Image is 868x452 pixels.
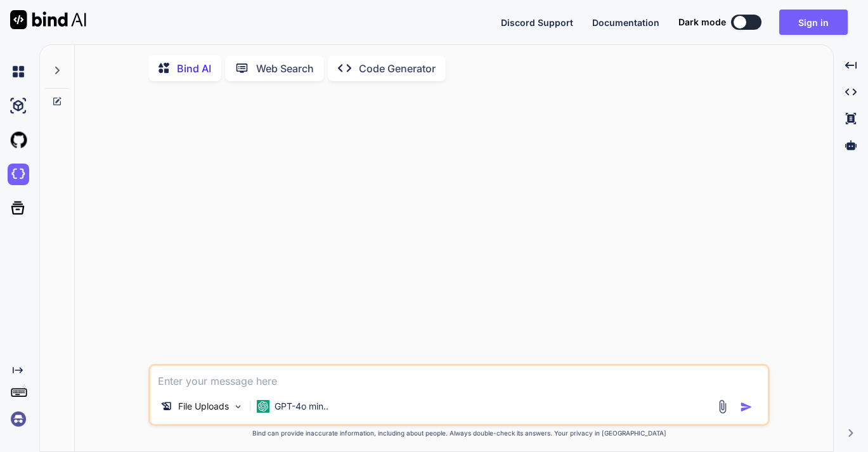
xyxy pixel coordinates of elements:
[8,408,29,430] img: signin
[359,61,436,76] p: Code Generator
[715,399,730,414] img: attachment
[10,10,86,29] img: Bind AI
[678,16,726,29] span: Dark mode
[8,61,29,82] img: chat
[257,400,269,413] img: GPT-4o mini
[8,129,29,151] img: githubLight
[740,401,753,413] img: icon
[148,429,770,438] p: Bind can provide inaccurate information, including about people. Always double-check its answers....
[8,95,29,117] img: ai-studio
[8,164,29,185] img: darkCloudIdeIcon
[256,61,314,76] p: Web Search
[592,16,659,29] button: Documentation
[779,10,848,35] button: Sign in
[501,17,573,28] span: Discord Support
[233,401,243,412] img: Pick Models
[178,400,229,413] p: File Uploads
[501,16,573,29] button: Discord Support
[177,61,211,76] p: Bind AI
[275,400,328,413] p: GPT-4o min..
[592,17,659,28] span: Documentation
